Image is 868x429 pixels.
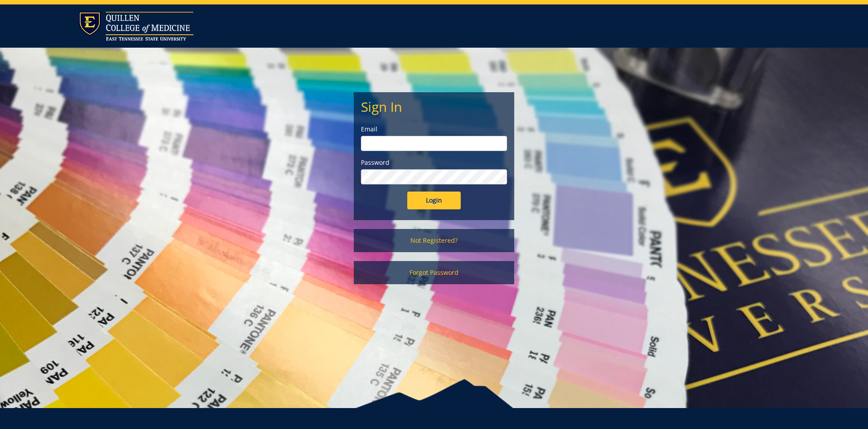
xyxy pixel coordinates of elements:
a: Forgot Password [354,261,514,284]
label: Email [361,125,507,134]
a: Not Registered? [354,229,514,252]
h2: Sign In [361,99,507,114]
label: Password [361,158,507,167]
img: ETSU logo [79,12,193,41]
input: Login [407,192,461,209]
